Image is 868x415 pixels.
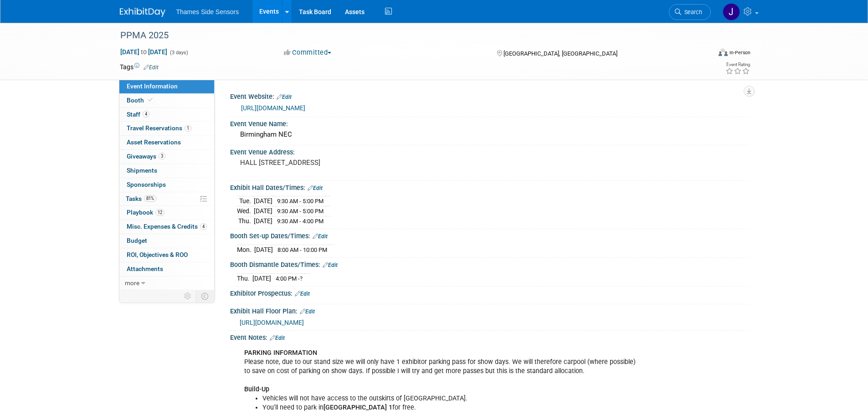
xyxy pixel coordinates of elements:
[308,185,323,191] a: Edit
[119,262,214,276] a: Attachments
[144,64,159,71] a: Edit
[127,82,178,90] span: Event Information
[176,8,239,15] span: Thames Side Sensors
[237,216,254,225] td: Thu.
[719,49,728,56] img: Format-Inperson.png
[119,248,214,262] a: ROI, Objectives & ROO
[237,273,252,283] td: Thu.
[237,245,254,254] td: Mon.
[503,50,617,57] span: [GEOGRAPHIC_DATA], [GEOGRAPHIC_DATA]
[119,80,214,93] a: Event Information
[237,206,254,216] td: Wed.
[230,229,749,241] div: Booth Set-up Dates/Times:
[254,245,273,254] td: [DATE]
[127,223,207,230] span: Misc. Expenses & Credits
[127,138,181,146] span: Asset Reservations
[195,290,214,302] td: Toggle Event Tabs
[117,27,697,44] div: PPMA 2025
[277,218,324,225] span: 9:30 AM - 4:00 PM
[723,3,740,20] img: James Netherway
[119,220,214,234] a: Misc. Expenses & Credits4
[119,108,214,122] a: Staff4
[127,181,166,188] span: Sponsorships
[657,47,751,61] div: Event Format
[125,279,139,287] span: more
[254,216,272,225] td: [DATE]
[159,153,165,159] span: 3
[252,273,271,283] td: [DATE]
[244,349,317,357] b: PARKING INFORMATION
[126,195,156,202] span: Tasks
[127,167,157,174] span: Shipments
[180,290,196,302] td: Personalize Event Tab Strip
[262,394,643,403] li: Vehicles will not have access to the outskirts of [GEOGRAPHIC_DATA].
[681,9,702,15] span: Search
[237,196,254,206] td: Tue.
[119,164,214,178] a: Shipments
[295,291,310,297] a: Edit
[230,258,749,270] div: Booth Dismantle Dates/Times:
[669,4,711,20] a: Search
[313,233,328,240] a: Edit
[230,181,749,193] div: Exhibit Hall Dates/Times:
[200,223,207,230] span: 4
[276,275,303,282] span: 4:00 PM -
[240,159,436,167] pre: HALL [STREET_ADDRESS]
[230,331,749,343] div: Event Notes:
[323,262,338,268] a: Edit
[300,275,303,282] span: ?
[244,385,269,393] b: Build-Up
[281,48,335,57] button: Committed
[120,8,165,17] img: ExhibitDay
[119,136,214,149] a: Asset Reservations
[270,335,285,341] a: Edit
[119,178,214,192] a: Sponsorships
[155,209,164,216] span: 12
[230,145,749,157] div: Event Venue Address:
[277,246,327,253] span: 8:00 AM - 10:00 PM
[230,304,749,316] div: Exhibit Hall Floor Plan:
[143,111,149,118] span: 4
[127,153,165,160] span: Giveaways
[148,97,153,102] i: Booth reservation complete
[120,62,159,72] td: Tags
[127,111,149,118] span: Staff
[127,251,188,258] span: ROI, Objectives & ROO
[119,150,214,164] a: Giveaways3
[127,237,147,244] span: Budget
[729,49,750,56] div: In-Person
[277,208,324,215] span: 9:30 AM - 5:00 PM
[119,234,214,248] a: Budget
[119,206,214,220] a: Playbook12
[230,117,749,128] div: Event Venue Name:
[139,48,148,56] span: to
[127,124,191,132] span: Travel Reservations
[230,90,749,102] div: Event Website:
[725,62,750,67] div: Event Rating
[119,277,214,290] a: more
[144,195,156,202] span: 81%
[119,122,214,135] a: Travel Reservations1
[230,287,749,298] div: Exhibitor Prospectus:
[169,50,188,56] span: (3 days)
[324,404,392,411] b: [GEOGRAPHIC_DATA] 1
[127,209,164,216] span: Playbook
[119,192,214,206] a: Tasks81%
[277,94,292,100] a: Edit
[277,198,324,205] span: 9:30 AM - 5:00 PM
[300,308,315,315] a: Edit
[254,196,272,206] td: [DATE]
[185,125,191,132] span: 1
[127,265,163,272] span: Attachments
[237,128,742,142] div: Birmingham NEC
[120,48,168,56] span: [DATE] [DATE]
[254,206,272,216] td: [DATE]
[127,97,154,104] span: Booth
[119,94,214,108] a: Booth
[241,104,305,112] a: [URL][DOMAIN_NAME]
[240,319,304,326] a: [URL][DOMAIN_NAME]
